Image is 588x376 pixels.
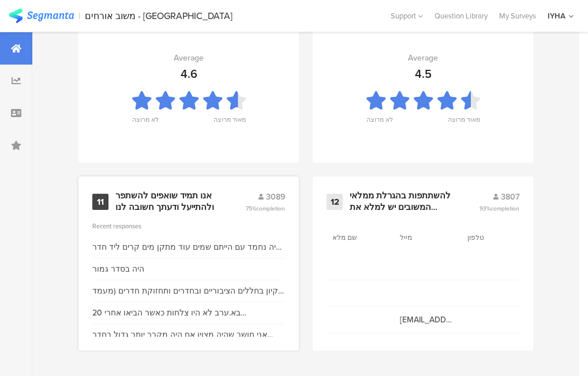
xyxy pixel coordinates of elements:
[115,190,218,213] div: אנו תמיד שואפים להשתפר ולהתייעל ודעתך חשובה לנו
[174,52,204,64] div: Average
[246,204,285,213] span: 75%
[181,65,197,82] div: 4.6
[480,204,519,213] span: 93%
[78,9,80,22] div: |
[92,263,144,275] div: היה בסדר גמור
[400,232,452,243] section: מייל
[350,190,451,213] div: להשתתפות בהגרלת ממלאי המשובים יש למלא את הפרטים
[429,10,493,21] a: Question Library
[92,241,285,253] div: היה נחמד עם הייתם שמים עוד מתקן מים קרים ליד חדר האוכל (כמו זה שיש בחוץ). הצוות היה מעולה, כולם ע...
[501,191,519,203] span: 3807
[448,115,480,131] div: מאוד מרוצה
[214,115,246,131] div: מאוד מרוצה
[327,194,343,210] div: 12
[92,194,108,210] div: 11
[132,115,159,131] div: לא מרוצה
[490,204,519,213] span: completion
[266,191,285,203] span: 3089
[9,9,74,23] img: segmanta logo
[415,65,432,82] div: 4.5
[92,307,285,319] div: בא.ערב לא היו צלחות כאשר הביאו אחרי 20 [PERSON_NAME]' הביאו מעט מידיי
[366,115,393,131] div: לא מרוצה
[92,221,285,231] div: Recent responses
[92,329,285,341] div: אני חושב שהיה מצוין אם היה מקרר יותר גדול בחדר אנשים יוצאים לטיולים וצריך להקפיא מים
[332,232,384,243] section: שם מלא
[400,314,456,326] span: [EMAIL_ADDRESS][DOMAIN_NAME]
[467,232,519,243] section: טלפון
[92,285,285,297] div: ניקיון בחללים הציבוריים ובחדרים ותחזוקת חדרים (מעמד לדוש באמבטיה נופל, מקלחונים ישנים מאוד, ארון ...
[85,10,233,21] div: משוב אורחים - [GEOGRAPHIC_DATA]
[256,204,285,213] span: completion
[493,10,542,21] a: My Surveys
[548,10,565,21] div: IYHA
[408,52,438,64] div: Average
[391,7,423,25] div: Support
